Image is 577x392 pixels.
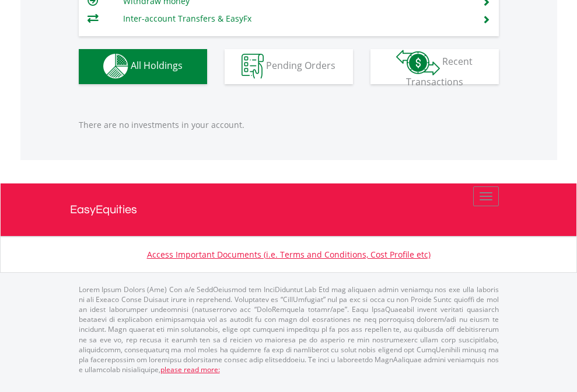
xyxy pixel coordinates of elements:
img: holdings-wht.png [103,54,128,79]
img: transactions-zar-wht.png [396,50,440,75]
a: Access Important Documents (i.e. Terms and Conditions, Cost Profile etc) [147,249,431,260]
span: Recent Transactions [406,55,473,88]
img: pending_instructions-wht.png [242,54,264,79]
span: All Holdings [131,59,183,72]
a: please read more: [160,365,220,374]
span: Pending Orders [266,59,335,72]
a: EasyEquities [70,183,508,236]
td: Inter-account Transfers & EasyFx [123,10,468,27]
p: Lorem Ipsum Dolors (Ame) Con a/e SeddOeiusmod tem InciDiduntut Lab Etd mag aliquaen admin veniamq... [79,285,499,374]
button: Pending Orders [225,49,353,84]
button: All Holdings [79,49,207,84]
p: There are no investments in your account. [79,119,499,131]
button: Recent Transactions [370,49,499,84]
